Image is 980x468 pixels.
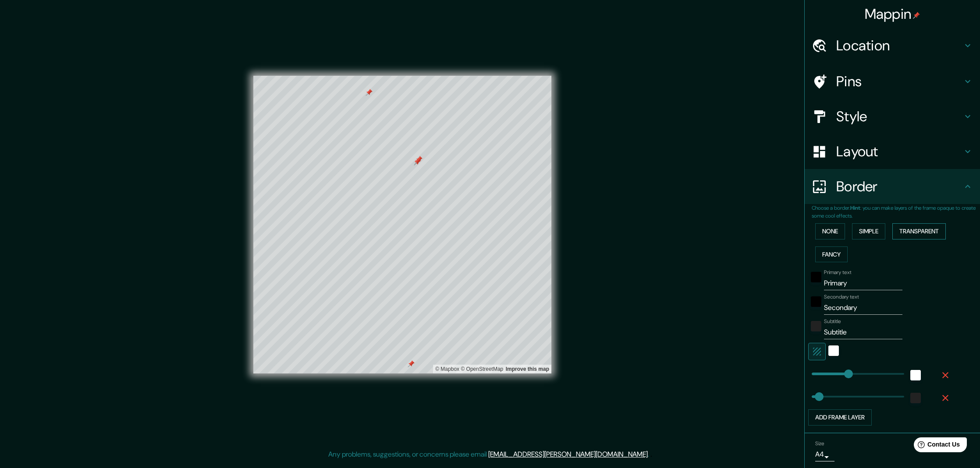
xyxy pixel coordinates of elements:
div: Pins [805,64,980,99]
div: . [649,449,650,460]
label: Primary text [824,269,851,276]
button: black [811,272,821,282]
button: white [910,370,921,380]
h4: Pins [836,73,962,90]
button: Transparent [892,223,946,239]
a: OpenStreetMap [461,366,503,372]
h4: Border [836,178,962,195]
button: Fancy [815,246,848,263]
button: Simple [852,223,885,239]
a: Mapbox [435,366,459,372]
a: [EMAIL_ADDRESS][PERSON_NAME][DOMAIN_NAME] [488,450,648,459]
label: Size [815,440,824,447]
label: Subtitle [824,318,841,325]
h4: Location [836,37,962,54]
div: Border [805,169,980,204]
a: Map feedback [506,366,549,372]
button: color-222222 [910,393,921,403]
div: Layout [805,134,980,169]
p: Any problems, suggestions, or concerns please email . [328,449,649,460]
b: Hint [850,204,860,211]
button: None [815,223,845,239]
h4: Style [836,108,962,125]
button: Add frame layer [808,409,872,426]
img: pin-icon.png [913,12,920,19]
p: Choose a border. : you can make layers of the frame opaque to create some cool effects. [812,204,980,220]
div: . [650,449,652,460]
div: Location [805,28,980,63]
h4: Layout [836,143,962,160]
h4: Mappin [865,5,920,23]
iframe: Help widget launcher [902,434,970,458]
label: Secondary text [824,293,859,301]
button: black [811,296,821,307]
div: Style [805,99,980,134]
button: color-222222 [811,321,821,331]
div: A4 [815,447,834,461]
button: white [828,345,839,356]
